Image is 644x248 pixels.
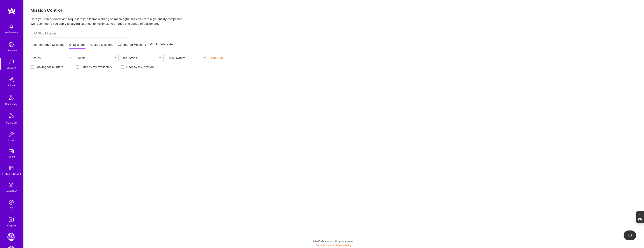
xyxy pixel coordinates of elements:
[150,42,175,49] a: Not Interested
[316,244,351,247] span: |
[7,23,15,30] img: bell
[7,58,15,66] img: teamwork
[7,75,15,83] img: admin teamwork
[126,65,154,69] label: Filter by my location
[7,93,16,102] img: Community
[9,149,14,153] img: tokens
[7,155,15,159] div: Tokens
[23,236,644,246] div: © 2025 ATeams Inc., All rights reserved.
[204,57,206,59] i: icon Chevron
[31,8,637,13] h3: Mission Control
[336,244,351,247] a: Privacy Policy
[159,57,161,59] i: icon Chevron
[8,181,15,189] i: icon SelectionTeam
[31,17,637,26] p: Here you can discover and request to join teams working on meaningful missions with high-quality ...
[36,65,63,69] label: Looking for builders
[32,55,42,61] div: Roles
[6,121,17,125] div: Architects
[69,43,85,49] a: All Missions
[34,31,38,36] i: icon SearchGrey
[7,164,15,172] img: guide book
[4,30,18,34] div: Notifications
[10,206,13,210] div: DB
[5,102,18,106] div: Community
[114,57,116,59] i: icon Chevron
[77,55,86,61] div: Skills
[6,189,17,193] div: Evaluation
[69,57,71,59] i: icon Chevron
[7,223,16,228] div: Targeter
[2,172,21,176] div: [DOMAIN_NAME]
[7,216,15,223] img: Skill Targeter
[90,43,113,49] a: Applied Missions
[8,8,16,15] img: logo
[81,65,112,69] label: Filter by my availability
[7,233,15,241] img: A.Team: Leading A.Team's Marketing & DemandGen
[6,233,16,241] a: A.Team: Leading A.Team's Marketing & DemandGen
[6,48,17,53] div: Discovery
[38,31,125,35] input: Find Mission...
[8,83,15,87] div: Admin
[167,55,186,61] div: TFS Owners
[316,244,334,247] a: Terms of Service
[122,55,138,61] div: Industries
[118,43,146,49] a: Completed Missions
[7,130,15,138] img: Invite
[8,138,14,142] div: Invite
[7,66,16,70] div: Missions
[7,112,16,121] img: Architects
[31,43,64,49] a: Recommended Missions
[7,41,15,48] img: discovery
[7,198,15,206] img: Admin Search
[211,56,223,60] button: Clear All
[628,233,632,238] img: loading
